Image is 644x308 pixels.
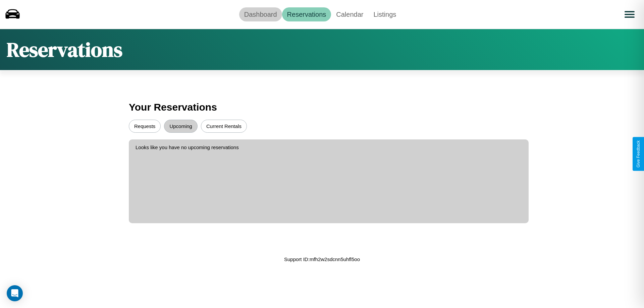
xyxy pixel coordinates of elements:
[284,255,360,264] p: Support ID: mfh2w2sdcnn5uhfl5oo
[136,143,522,152] p: Looks like you have no upcoming reservations
[331,7,368,21] a: Calendar
[201,120,247,133] button: Current Rentals
[7,36,122,63] h1: Reservations
[129,120,161,133] button: Requests
[7,285,23,301] div: Open Intercom Messenger
[164,120,198,133] button: Upcoming
[239,7,282,21] a: Dashboard
[282,7,331,21] a: Reservations
[636,140,641,168] div: Give Feedback
[368,7,401,21] a: Listings
[129,98,515,116] h3: Your Reservations
[620,5,639,24] button: Open menu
